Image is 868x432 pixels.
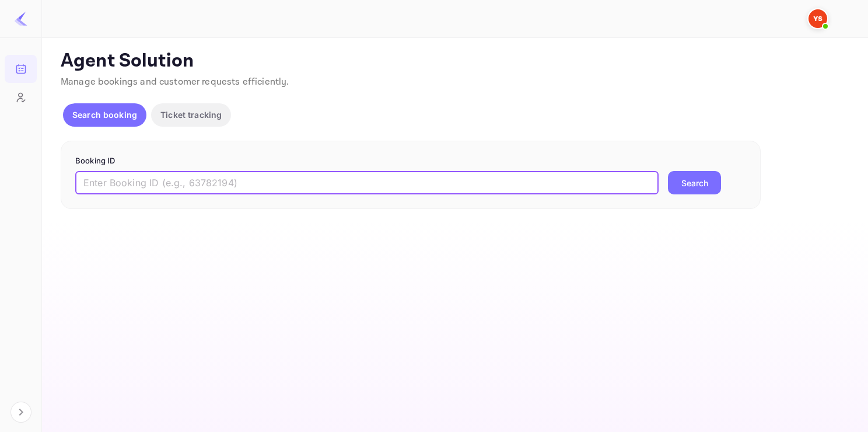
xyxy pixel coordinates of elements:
[75,171,659,194] input: Enter Booking ID (e.g., 63782194)
[72,109,137,121] p: Search booking
[61,76,289,88] span: Manage bookings and customer requests efficiently.
[668,171,721,194] button: Search
[5,55,37,82] a: Bookings
[75,155,746,167] p: Booking ID
[5,83,37,110] a: Customers
[10,402,32,423] button: Expand navigation
[160,109,222,121] p: Ticket tracking
[61,50,847,73] p: Agent Solution
[808,9,827,28] img: Yandex Support
[14,12,28,26] img: LiteAPI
